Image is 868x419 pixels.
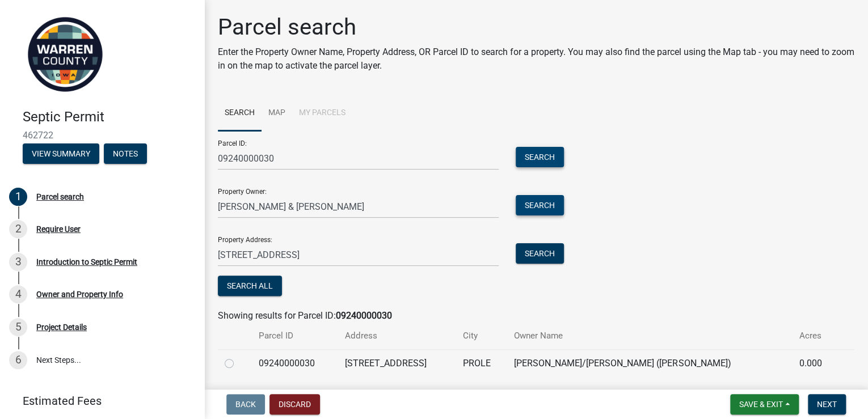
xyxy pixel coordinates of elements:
[730,394,799,414] button: Save & Exit
[36,193,84,201] div: Parcel search
[23,150,99,159] wm-modal-confirm: Summary
[9,285,27,303] div: 4
[104,143,147,164] button: Notes
[36,290,123,298] div: Owner and Property Info
[23,130,182,141] span: 462722
[218,14,854,41] h1: Parcel search
[251,323,338,349] th: Parcel ID
[218,95,262,132] a: Search
[23,12,108,97] img: Warren County, Iowa
[338,349,456,377] td: [STREET_ADDRESS]
[269,394,320,414] button: Discard
[507,349,793,377] td: [PERSON_NAME]/[PERSON_NAME] ([PERSON_NAME])
[226,394,265,414] button: Back
[218,309,854,323] div: Showing results for Parcel ID:
[104,150,147,159] wm-modal-confirm: Notes
[516,243,564,264] button: Search
[23,109,195,125] h4: Septic Permit
[9,351,27,369] div: 6
[9,188,27,206] div: 1
[456,349,507,377] td: PROLE
[507,323,793,349] th: Owner Name
[516,147,564,167] button: Search
[262,95,292,132] a: Map
[9,390,186,412] a: Estimated Fees
[793,323,837,349] th: Acres
[9,220,27,238] div: 2
[9,253,27,271] div: 3
[218,276,282,296] button: Search All
[817,400,837,409] span: Next
[235,400,256,409] span: Back
[251,349,338,377] td: 09240000030
[9,318,27,336] div: 5
[338,323,456,349] th: Address
[808,394,846,414] button: Next
[36,323,87,331] div: Project Details
[516,195,564,215] button: Search
[36,225,81,233] div: Require User
[739,400,783,409] span: Save & Exit
[336,310,392,321] strong: 09240000030
[456,323,507,349] th: City
[793,349,837,377] td: 0.000
[36,258,137,266] div: Introduction to Septic Permit
[23,143,99,164] button: View Summary
[218,45,854,73] p: Enter the Property Owner Name, Property Address, OR Parcel ID to search for a property. You may a...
